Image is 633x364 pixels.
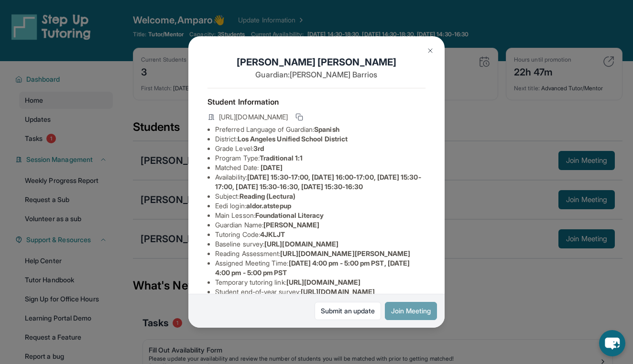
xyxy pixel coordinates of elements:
[215,173,421,191] span: [DATE] 15:30-17:00, [DATE] 16:00-17:00, [DATE] 15:30-17:00, [DATE] 15:30-16:30, [DATE] 15:30-16:30
[215,259,410,277] span: [DATE] 4:00 pm - 5:00 pm PST, [DATE] 4:00 pm - 5:00 pm PST
[215,192,426,201] li: Subject :
[207,69,426,80] p: Guardian: [PERSON_NAME] Barrios
[215,239,426,249] li: Baseline survey :
[215,134,426,144] li: District:
[215,125,426,134] li: Preferred Language of Guardian:
[301,288,375,296] span: [URL][DOMAIN_NAME]
[207,96,426,107] h4: Student Information
[263,221,319,229] span: [PERSON_NAME]
[599,330,625,356] button: chat-button
[261,163,283,171] span: [DATE]
[215,172,426,192] li: Availability:
[280,249,410,257] span: [URL][DOMAIN_NAME][PERSON_NAME]
[385,302,437,320] button: Join Meeting
[215,278,426,287] li: Temporary tutoring link :
[215,144,426,153] li: Grade Level:
[315,302,381,320] a: Submit an update
[255,211,324,219] span: Foundational Literacy
[215,153,426,163] li: Program Type:
[426,47,434,54] img: Close Icon
[215,249,426,258] li: Reading Assessment :
[238,135,348,143] span: Los Angeles Unified School District
[215,201,426,211] li: Eedi login :
[253,144,264,152] span: 3rd
[215,220,426,230] li: Guardian Name :
[294,111,305,123] button: Copy link
[246,202,291,210] span: aldor.atstepup
[215,287,426,297] li: Student end-of-year survey :
[260,230,285,238] span: 4JKLJT
[240,192,295,200] span: Reading (Lectura)
[215,258,426,278] li: Assigned Meeting Time :
[260,154,303,162] span: Traditional 1:1
[215,163,426,172] li: Matched Date:
[215,230,426,239] li: Tutoring Code :
[314,125,339,133] span: Spanish
[207,55,426,69] h1: [PERSON_NAME] [PERSON_NAME]
[264,240,338,248] span: [URL][DOMAIN_NAME]
[286,278,360,286] span: [URL][DOMAIN_NAME]
[219,112,288,122] span: [URL][DOMAIN_NAME]
[215,211,426,220] li: Main Lesson :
